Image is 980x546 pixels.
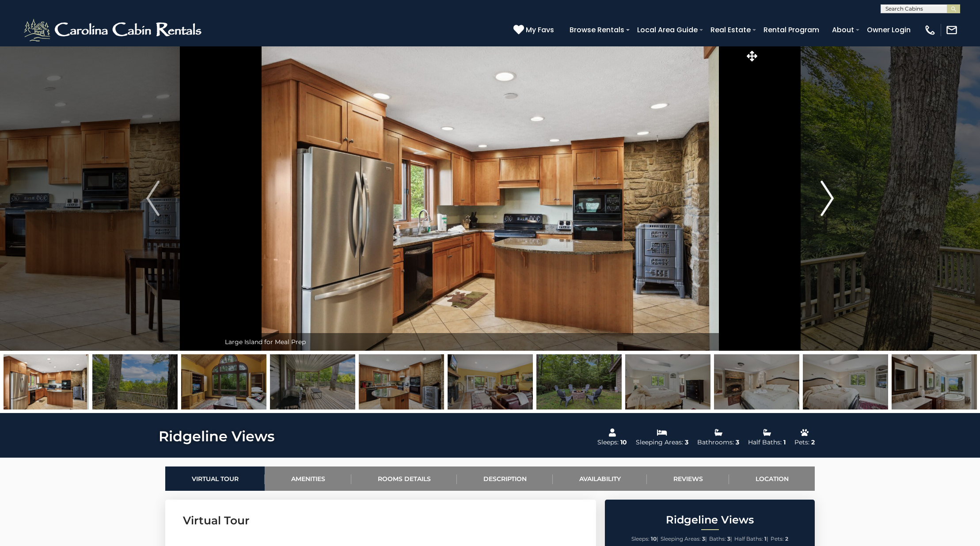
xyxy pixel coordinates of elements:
h2: Ridgeline Views [607,514,813,526]
img: 167126590 [803,354,888,409]
strong: 10 [651,535,657,542]
a: About [828,22,858,38]
span: Baths: [709,535,726,542]
a: Owner Login [862,22,915,38]
a: Virtual Tour [165,466,265,491]
strong: 3 [727,535,730,542]
li: | [709,533,732,545]
img: 167126608 [270,354,355,409]
a: Local Area Guide [633,22,702,38]
img: 167126610 [92,354,178,409]
h3: Virtual Tour [183,513,578,528]
button: Previous [85,46,220,351]
a: Description [457,466,553,491]
strong: 1 [764,535,767,542]
img: 167126585 [359,354,444,409]
img: 167126579 [181,354,266,409]
a: My Favs [513,24,556,36]
a: Real Estate [706,22,755,38]
img: 167126580 [448,354,533,409]
span: Sleeps: [631,535,650,542]
li: | [734,533,768,545]
img: 167126584 [4,354,89,409]
span: Half Baths: [734,535,763,542]
li: | [631,533,658,545]
a: Availability [553,466,647,491]
img: arrow [820,181,834,216]
a: Browse Rentals [565,22,629,38]
a: Location [729,466,815,491]
span: My Favs [526,24,554,35]
strong: 2 [785,535,788,542]
img: phone-regular-white.png [924,24,936,36]
li: | [661,533,707,545]
img: 167126591 [892,354,977,409]
img: mail-regular-white.png [946,24,958,36]
div: Large Island for Meal Prep [220,333,760,351]
span: Sleeping Areas: [661,535,701,542]
img: 167126589 [714,354,799,409]
a: Amenities [265,466,351,491]
a: Rental Program [759,22,824,38]
button: Next [760,46,895,351]
strong: 3 [702,535,705,542]
img: White-1-2.png [22,17,205,43]
a: Reviews [647,466,729,491]
img: 167126587 [625,354,710,409]
img: 167126614 [536,354,622,409]
img: arrow [146,181,160,216]
a: Rooms Details [351,466,457,491]
span: Pets: [771,535,784,542]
